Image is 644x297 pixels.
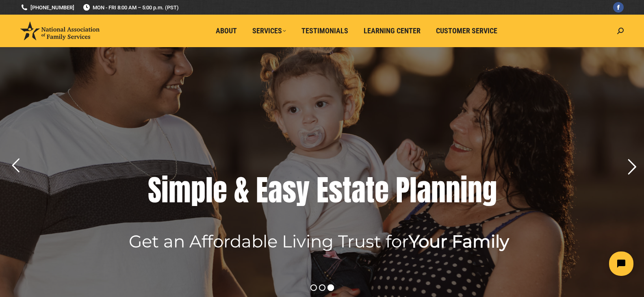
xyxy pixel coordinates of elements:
[282,174,296,206] div: s
[129,234,509,249] rs-layer: Get an Affordable Living Trust for
[501,245,640,283] iframe: Tidio Chat
[191,174,206,206] div: p
[482,174,497,206] div: g
[148,174,161,206] div: S
[216,26,237,35] span: About
[256,174,268,206] div: E
[375,174,389,206] div: e
[296,174,310,206] div: y
[296,23,354,39] a: Testimonials
[268,174,282,206] div: a
[468,174,482,206] div: n
[317,174,329,206] div: E
[301,26,348,35] span: Testimonials
[234,174,249,206] div: &
[343,174,351,206] div: t
[417,174,431,206] div: a
[252,26,286,35] span: Services
[430,23,503,39] a: Customer Service
[410,174,417,206] div: l
[446,174,460,206] div: n
[460,174,468,206] div: i
[409,231,509,252] b: Your Family
[169,174,191,206] div: m
[436,26,497,35] span: Customer Service
[358,23,426,39] a: Learning Center
[613,2,624,13] a: Facebook page opens in new window
[20,22,100,40] img: National Association of Family Services
[82,4,179,11] span: MON - FRI 8:00 AM – 5:00 p.m. (PST)
[366,174,375,206] div: t
[213,174,227,206] div: e
[20,4,74,11] a: [PHONE_NUMBER]
[351,174,366,206] div: a
[206,174,213,206] div: l
[364,26,421,35] span: Learning Center
[396,174,410,206] div: P
[431,174,446,206] div: n
[210,23,243,39] a: About
[329,174,343,206] div: s
[161,174,169,206] div: i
